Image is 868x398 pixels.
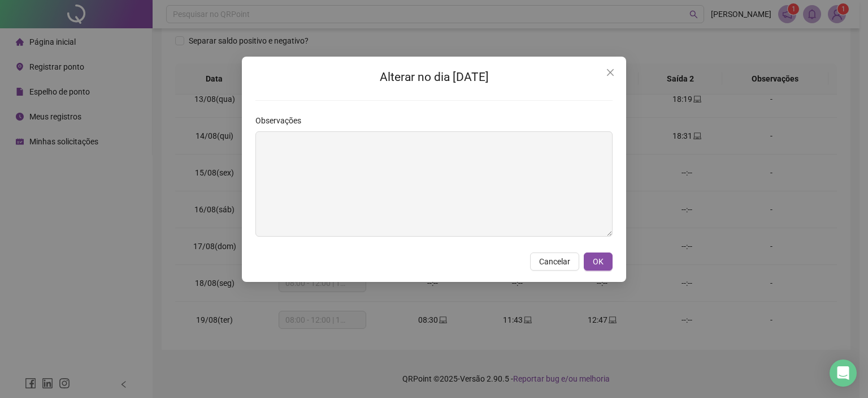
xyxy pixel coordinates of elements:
span: OK [593,255,604,268]
h2: Alterar no dia [DATE] [255,68,613,87]
span: close [606,68,615,77]
div: Open Intercom Messenger [830,360,857,387]
button: Close [601,63,619,82]
button: Cancelar [530,253,579,271]
label: Observações [255,114,309,127]
span: Cancelar [539,255,570,268]
button: OK [584,253,613,271]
